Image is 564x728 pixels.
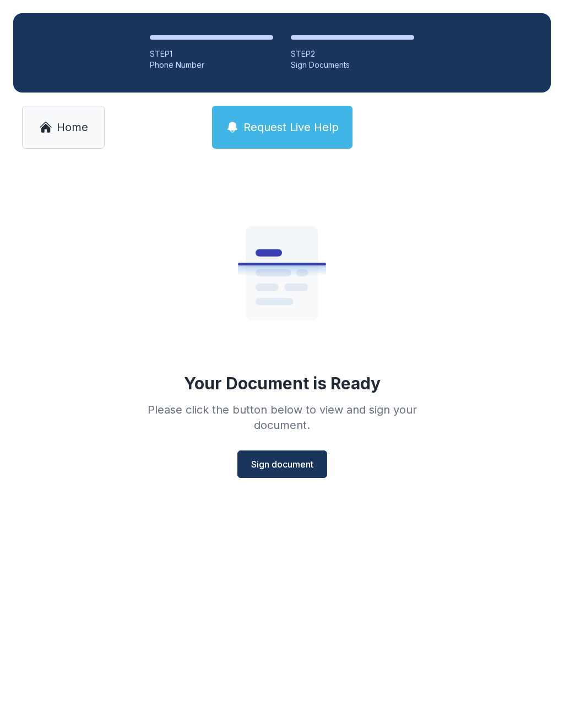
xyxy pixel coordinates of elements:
div: Your Document is Ready [184,373,381,393]
div: STEP 1 [150,48,273,59]
span: Request Live Help [243,119,339,135]
div: Phone Number [150,59,273,70]
div: STEP 2 [291,48,414,59]
span: Home [57,119,88,135]
div: Please click the button below to view and sign your document. [123,402,441,433]
span: Sign document [251,458,313,471]
div: Sign Documents [291,59,414,70]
